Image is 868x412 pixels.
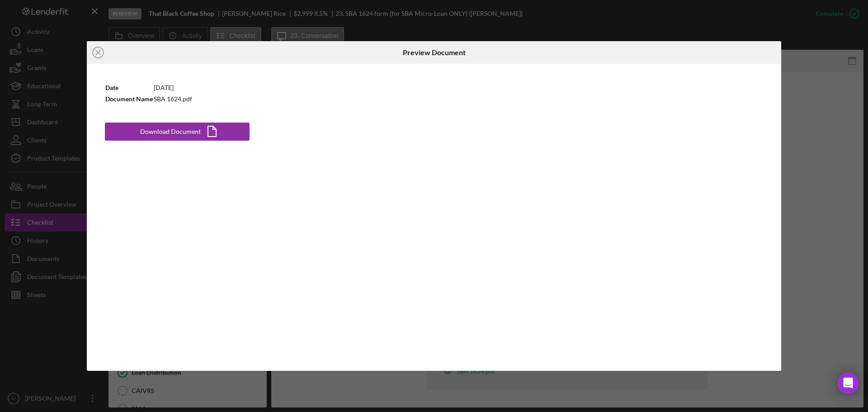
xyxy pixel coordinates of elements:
b: Document Name [105,95,153,103]
td: SBA 1624.pdf [153,93,193,104]
b: Date [105,84,118,91]
h6: Preview Document [403,48,466,57]
button: Download Document [105,123,250,141]
div: Open Intercom Messenger [837,372,859,394]
td: [DATE] [153,82,193,93]
div: Download Document [140,123,201,141]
